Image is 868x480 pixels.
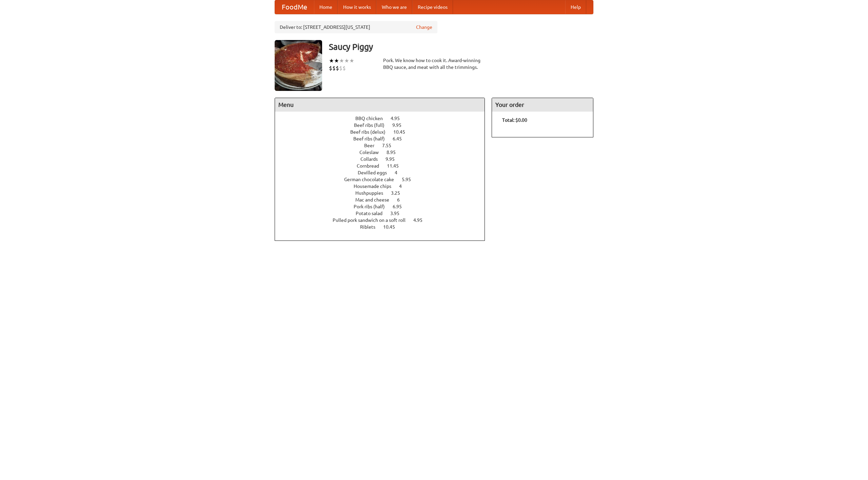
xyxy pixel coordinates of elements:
a: Beef ribs (full) 9.95 [354,122,414,128]
span: 5.95 [402,177,418,182]
a: Coleslaw 8.95 [359,150,408,155]
a: German chocolate cake 5.95 [344,177,423,182]
span: Collards [360,156,384,162]
li: $ [342,64,346,72]
span: 4 [395,170,404,175]
span: 6.45 [393,136,409,141]
li: $ [339,64,342,72]
span: 8.95 [387,150,402,155]
a: Beef ribs (delux) 10.45 [350,129,418,135]
li: ★ [349,57,354,64]
li: ★ [329,57,334,64]
span: 4 [399,184,409,189]
span: Mac and cheese [355,197,396,203]
h4: Menu [275,98,485,112]
span: Potato salad [356,211,389,216]
span: Beef ribs (delux) [350,129,392,135]
a: Beef ribs (half) 6.45 [353,136,414,141]
span: 11.45 [387,163,406,169]
a: FoodMe [275,0,314,14]
span: Housemade chips [354,184,398,189]
li: ★ [339,57,344,64]
a: Hushpuppies 3.25 [355,190,413,196]
a: BBQ chicken 4.95 [355,116,412,121]
div: Pork. We know how to cook it. Award-winning BBQ sauce, and meat with all the trimmings. [383,57,485,71]
span: 10.45 [383,224,402,230]
a: Devilled eggs 4 [358,170,410,175]
a: Pork ribs (half) 6.95 [354,204,414,209]
span: Pulled pork sandwich on a soft roll [333,217,412,223]
span: 6.95 [393,204,409,209]
span: BBQ chicken [355,116,390,121]
span: Hushpuppies [355,190,390,196]
span: Coleslaw [359,150,386,155]
div: Deliver to: [STREET_ADDRESS][US_STATE] [275,21,437,33]
span: 9.95 [386,156,401,162]
span: 4.95 [413,217,429,223]
a: Housemade chips 4 [354,184,414,189]
span: Beef ribs (half) [353,136,392,141]
img: angular.jpg [275,40,322,91]
span: Pork ribs (half) [354,204,392,209]
span: 9.95 [392,122,408,128]
a: Home [314,0,338,14]
a: Riblets 10.45 [360,224,408,230]
span: German chocolate cake [344,177,401,182]
span: Beer [364,143,381,148]
span: Beef ribs (full) [354,122,391,128]
a: How it works [338,0,376,14]
span: Devilled eggs [358,170,394,175]
span: 3.95 [390,211,406,216]
span: 10.45 [393,129,412,135]
a: Recipe videos [412,0,453,14]
b: Total: $0.00 [502,117,527,123]
a: Potato salad 3.95 [356,211,412,216]
span: 3.25 [391,190,407,196]
a: Mac and cheese 6 [355,197,412,203]
a: Who we are [376,0,412,14]
a: Beer 7.55 [364,143,404,148]
a: Change [416,24,432,31]
li: $ [332,64,336,72]
li: ★ [334,57,339,64]
li: ★ [344,57,349,64]
span: 6 [397,197,407,203]
li: $ [336,64,339,72]
span: 4.95 [391,116,407,121]
span: Cornbread [357,163,386,169]
a: Cornbread 11.45 [357,163,411,169]
span: 7.55 [382,143,398,148]
a: Collards 9.95 [360,156,407,162]
li: $ [329,64,332,72]
h3: Saucy Piggy [329,40,593,54]
a: Help [565,0,586,14]
a: Pulled pork sandwich on a soft roll 4.95 [333,217,435,223]
span: Riblets [360,224,382,230]
h4: Your order [492,98,593,112]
